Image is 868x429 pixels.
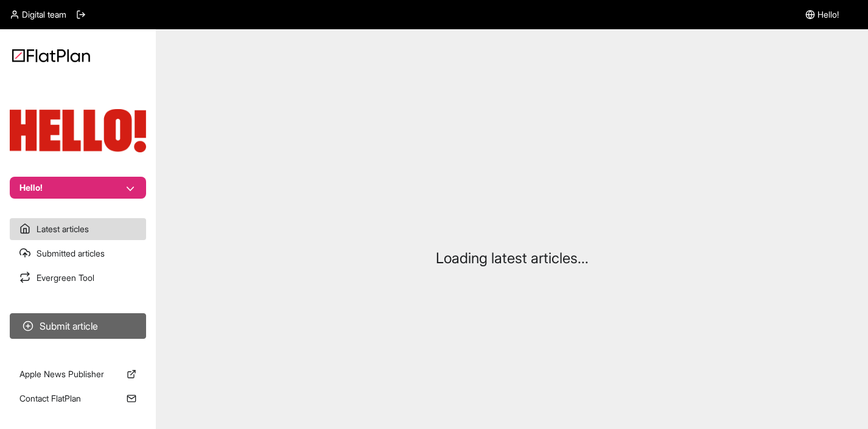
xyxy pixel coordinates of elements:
button: Hello! [10,177,146,199]
a: Apple News Publisher [10,363,146,385]
a: Submitted articles [10,243,146,264]
img: Publication Logo [10,109,146,152]
span: Digital team [22,9,66,21]
a: Latest articles [10,218,146,240]
button: Submit article [10,313,146,339]
p: Loading latest articles... [436,249,589,268]
img: Logo [12,49,90,62]
a: Contact FlatPlan [10,388,146,409]
a: Digital team [10,9,66,21]
a: Evergreen Tool [10,267,146,289]
span: Hello! [817,9,839,21]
